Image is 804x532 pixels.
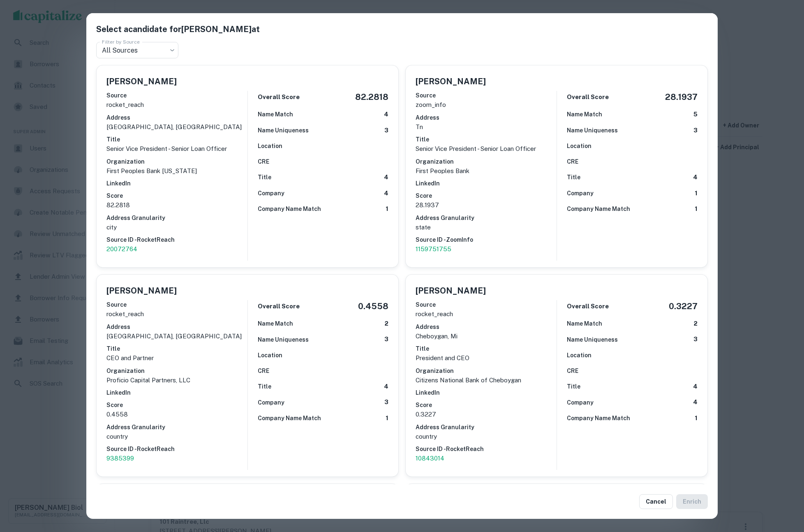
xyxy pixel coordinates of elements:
[567,141,591,150] h6: Location
[416,353,557,363] p: President and CEO
[106,366,247,375] h6: Organization
[106,100,247,110] p: rocket_reach
[416,191,557,200] h6: Score
[693,398,698,407] h6: 4
[106,400,247,409] h6: Score
[567,157,578,166] h6: CRE
[416,100,557,110] p: zoom_info
[106,444,247,453] h6: Source ID - RocketReach
[416,179,557,188] h6: LinkedIn
[106,432,247,442] p: country
[416,244,557,254] p: 1159751755
[106,200,247,210] p: 82.2818
[106,191,247,200] h6: Score
[416,375,557,385] p: Citizens National Bank of Cheboygan
[106,244,247,254] a: 20072764
[106,322,247,331] h6: Address
[416,388,557,397] h6: LinkedIn
[567,414,630,423] h6: Company Name Match
[386,414,388,423] h6: 1
[416,344,557,353] h6: Title
[102,38,140,45] label: Filter by Source
[416,309,557,319] p: rocket_reach
[567,366,578,375] h6: CRE
[258,189,284,198] h6: Company
[106,91,247,100] h6: Source
[693,382,698,391] h6: 4
[106,309,247,319] p: rocket_reach
[96,23,708,35] h5: Select a candidate for [PERSON_NAME] at
[416,200,557,210] p: 28.1937
[416,222,557,232] p: state
[384,382,388,391] h6: 4
[416,322,557,331] h6: Address
[358,300,388,312] h5: 0.4558
[416,366,557,375] h6: Organization
[106,113,247,122] h6: Address
[106,75,177,88] h5: [PERSON_NAME]
[567,398,594,407] h6: Company
[416,300,557,309] h6: Source
[695,189,698,198] h6: 1
[106,285,177,297] h5: [PERSON_NAME]
[384,335,388,344] h6: 3
[106,331,247,341] p: [GEOGRAPHIC_DATA], [GEOGRAPHIC_DATA]
[106,423,247,432] h6: Address Granularity
[258,351,282,360] h6: Location
[567,173,580,182] h6: Title
[567,302,609,311] h6: Overall Score
[384,110,388,119] h6: 4
[258,319,293,328] h6: Name Match
[416,113,557,122] h6: Address
[665,91,698,103] h5: 28.1937
[416,157,557,166] h6: Organization
[567,382,580,391] h6: Title
[106,375,247,385] p: Proficio Capital Partners, LLC
[385,319,388,328] h6: 2
[416,285,486,297] h5: [PERSON_NAME]
[106,144,247,154] p: Senior Vice President - Senior Loan Officer
[693,110,698,119] h6: 5
[416,135,557,144] h6: Title
[567,319,602,328] h6: Name Match
[567,126,618,135] h6: Name Uniqueness
[416,423,557,432] h6: Address Granularity
[416,91,557,100] h6: Source
[258,335,309,344] h6: Name Uniqueness
[567,93,609,102] h6: Overall Score
[106,166,247,176] p: First Peoples Bank [US_STATE]
[258,141,282,150] h6: Location
[106,135,247,144] h6: Title
[763,466,804,506] iframe: Chat Widget
[258,414,321,423] h6: Company Name Match
[258,302,300,311] h6: Overall Score
[96,42,178,58] div: All Sources
[416,432,557,442] p: country
[639,494,673,509] button: Cancel
[106,213,247,222] h6: Address Granularity
[386,204,388,214] h6: 1
[416,453,557,463] p: 10843014
[258,398,284,407] h6: Company
[416,144,557,154] p: Senior Vice President - Senior Loan Officer
[258,382,271,391] h6: Title
[258,126,309,135] h6: Name Uniqueness
[416,213,557,222] h6: Address Granularity
[106,235,247,244] h6: Source ID - RocketReach
[106,300,247,309] h6: Source
[106,353,247,363] p: CEO and Partner
[384,398,388,407] h6: 3
[355,91,388,103] h5: 82.2818
[416,409,557,419] p: 0.3227
[567,110,602,119] h6: Name Match
[106,453,247,463] a: 9385399
[258,93,300,102] h6: Overall Score
[106,122,247,132] p: [GEOGRAPHIC_DATA], [GEOGRAPHIC_DATA]
[567,189,594,198] h6: Company
[693,173,698,182] h6: 4
[258,157,269,166] h6: CRE
[695,204,698,214] h6: 1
